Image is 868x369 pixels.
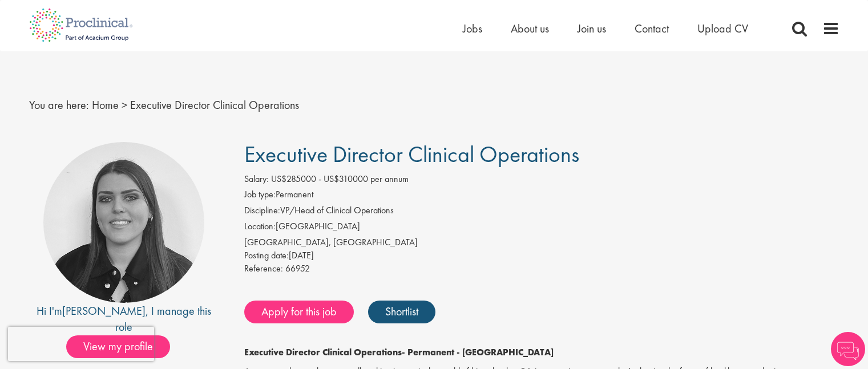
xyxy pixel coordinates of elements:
a: About us [511,21,549,36]
a: [PERSON_NAME] [62,303,146,318]
label: Job type: [244,188,276,201]
div: [GEOGRAPHIC_DATA], [GEOGRAPHIC_DATA] [244,236,839,249]
div: Hi I'm , I manage this role [29,303,219,335]
span: > [122,98,127,112]
span: You are here: [29,98,89,112]
label: Salary: [244,173,269,186]
span: Posting date: [244,249,289,261]
label: Reference: [244,262,283,275]
label: Location: [244,220,276,233]
a: breadcrumb link [92,98,119,112]
img: Chatbot [831,332,865,366]
li: Permanent [244,188,839,204]
span: Executive Director Clinical Operations [244,140,579,169]
a: Contact [635,21,669,36]
div: [DATE] [244,249,839,262]
label: Discipline: [244,204,280,217]
img: imeage of recruiter Ciara Noble [43,142,204,303]
strong: Executive Director Clinical Operations [244,346,402,358]
a: Upload CV [697,21,748,36]
li: VP/Head of Clinical Operations [244,204,839,220]
span: Executive Director Clinical Operations [130,98,299,112]
a: Join us [578,21,606,36]
a: Jobs [463,21,482,36]
span: US$285000 - US$310000 per annum [271,173,409,185]
iframe: reCAPTCHA [8,327,154,361]
a: Apply for this job [244,301,354,323]
li: [GEOGRAPHIC_DATA] [244,220,839,236]
a: Shortlist [368,301,435,323]
span: 66952 [285,262,310,274]
strong: - Permanent - [GEOGRAPHIC_DATA] [402,346,554,358]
